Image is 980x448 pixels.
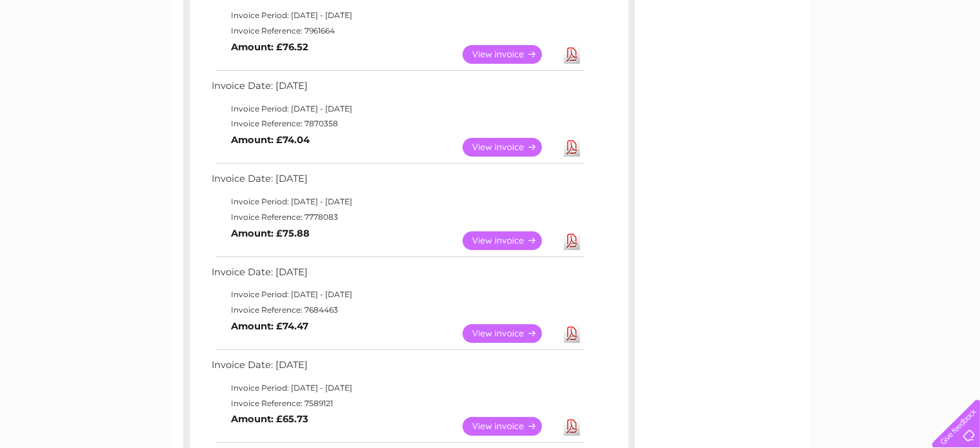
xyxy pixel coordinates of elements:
td: Invoice Date: [DATE] [209,264,586,287]
a: Contact [894,55,926,64]
b: Amount: £76.52 [232,41,309,53]
a: Blog [868,55,886,64]
td: Invoice Date: [DATE] [209,170,586,194]
td: Invoice Reference: 7589121 [209,396,586,411]
td: Invoice Reference: 7778083 [209,209,586,225]
td: Invoice Reference: 7684463 [209,302,586,318]
a: Log out [937,55,968,64]
a: Download [564,324,580,343]
b: Amount: £74.47 [232,320,309,332]
td: Invoice Period: [DATE] - [DATE] [209,194,586,209]
a: View [463,417,557,436]
td: Invoice Reference: 7961664 [209,23,586,39]
img: logo.png [34,34,100,73]
td: Invoice Period: [DATE] - [DATE] [209,380,586,396]
td: Invoice Date: [DATE] [209,356,586,380]
a: Water [753,55,777,64]
a: Energy [785,55,814,64]
td: Invoice Period: [DATE] - [DATE] [209,287,586,302]
div: Clear Business is a trading name of Verastar Limited (registered in [GEOGRAPHIC_DATA] No. 3667643... [186,7,795,63]
a: Download [564,231,580,250]
td: Invoice Period: [DATE] - [DATE] [209,101,586,117]
a: View [463,324,557,343]
a: Download [564,138,580,157]
a: Download [564,417,580,436]
a: 0333 014 3131 [737,6,826,23]
td: Invoice Period: [DATE] - [DATE] [209,8,586,23]
a: Download [564,45,580,64]
b: Amount: £65.73 [232,413,309,425]
a: View [463,138,557,157]
a: View [463,231,557,250]
td: Invoice Reference: 7870358 [209,116,586,131]
td: Invoice Date: [DATE] [209,77,586,101]
b: Amount: £75.88 [232,228,310,239]
b: Amount: £74.04 [232,134,310,146]
a: View [463,45,557,64]
a: Telecoms [821,55,860,64]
